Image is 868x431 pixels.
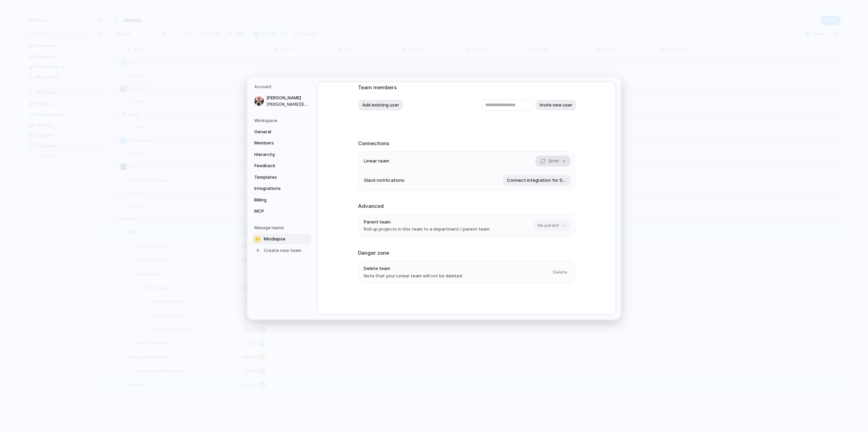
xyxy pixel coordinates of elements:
[364,177,405,184] span: Slack notifications
[252,234,311,244] a: Mindlapse
[254,162,298,169] span: Feedback
[252,195,311,205] a: Billing
[549,158,559,164] span: Error
[252,93,311,110] a: [PERSON_NAME][PERSON_NAME][EMAIL_ADDRESS]
[252,149,311,160] a: Hierarchy
[267,101,310,107] span: [PERSON_NAME][EMAIL_ADDRESS]
[267,95,310,101] span: [PERSON_NAME]
[507,177,567,184] span: Connect integration for Slack
[364,219,490,226] span: Parent team
[364,226,490,233] span: Roll up projects in this team to a department / parent team
[252,245,311,256] a: Create new team
[254,174,298,181] span: Templates
[358,84,575,92] h2: Team members
[503,175,571,186] button: Connect integration for Slack
[252,138,311,149] a: Members
[254,140,298,146] span: Members
[254,129,298,135] span: General
[358,100,403,111] button: Add existing user
[364,265,462,272] span: Delete team
[254,208,298,215] span: MCP
[254,197,298,203] span: Billing
[254,225,311,231] h5: Manage teams
[252,126,311,137] a: General
[252,160,311,171] a: Feedback
[254,118,311,124] h5: Workspace
[358,140,575,148] h2: Connections
[364,158,389,164] span: Linear team
[358,249,575,257] h2: Danger zone
[536,100,576,111] button: Invite new user
[254,151,298,158] span: Hierarchy
[254,84,311,90] h5: Account
[535,156,571,166] button: Error
[264,247,301,254] span: Create new team
[364,273,462,279] span: Note that your Linear team will not be deleted
[264,236,285,242] span: Mindlapse
[252,183,311,194] a: Integrations
[252,206,311,217] a: MCP
[254,185,298,192] span: Integrations
[252,172,311,183] a: Templates
[358,202,575,210] h2: Advanced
